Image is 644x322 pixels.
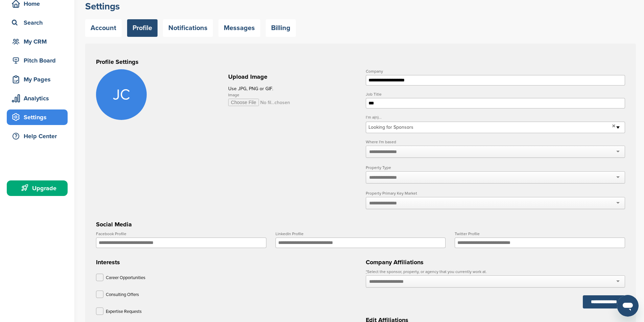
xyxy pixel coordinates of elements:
label: Where I'm based [366,140,625,144]
label: LinkedIn Profile [276,232,446,236]
a: Notifications [163,19,213,37]
h2: Settings [85,0,636,13]
div: Settings [10,111,68,123]
a: Account [85,19,122,37]
iframe: Button to launch messaging window [617,295,639,317]
div: My CRM [10,35,68,48]
div: Analytics [10,92,68,104]
div: Pitch Board [10,54,68,67]
label: Facebook Profile [96,232,266,236]
p: Consulting Offers [106,291,139,299]
p: Expertise Requests [106,307,142,316]
a: Settings [7,109,68,125]
h3: Social Media [96,220,625,229]
p: Career Opportunities [106,274,145,282]
label: Property Type [366,166,625,170]
label: Select the sponsor, property, or agency that you currently work at. [366,270,625,274]
h3: Profile Settings [96,57,625,67]
label: Company [366,69,625,73]
label: Job Title [366,92,625,96]
abbr: required [366,269,367,274]
a: Profile [127,19,158,37]
h3: Company Affiliations [366,257,625,267]
a: Upgrade [7,180,68,196]
div: Search [10,17,68,29]
label: Image [228,93,355,97]
h2: Upload Image [228,72,355,81]
a: Billing [266,19,296,37]
div: Upgrade [10,182,68,194]
a: Help Center [7,128,68,144]
h3: Interests [96,257,355,267]
label: Twitter Profile [455,232,625,236]
p: Use JPG, PNG or GIF. [228,84,355,93]
a: My Pages [7,72,68,87]
a: Messages [218,19,260,37]
a: Search [7,15,68,30]
span: JC [96,69,147,120]
div: My Pages [10,73,68,85]
label: I’m a(n)... [366,115,625,119]
a: My CRM [7,34,68,49]
div: Help Center [10,130,68,142]
a: Pitch Board [7,53,68,68]
span: Looking for Sponsors [368,123,610,131]
a: Analytics [7,91,68,106]
label: Property Primary Key Market [366,191,625,195]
